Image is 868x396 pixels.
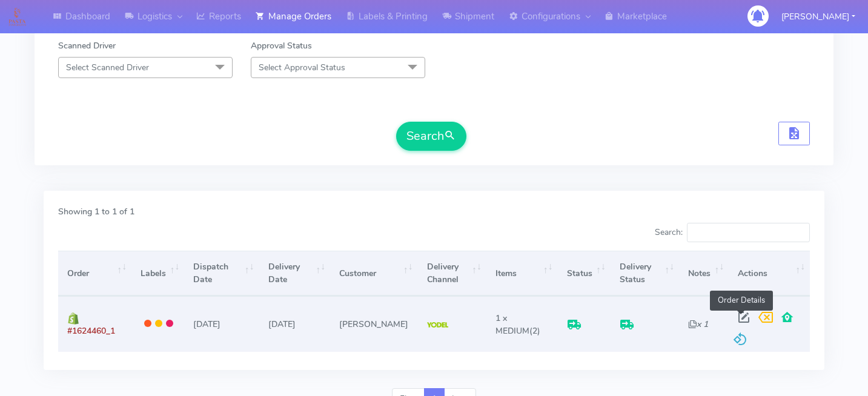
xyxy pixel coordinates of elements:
th: Order: activate to sort column ascending [58,251,131,296]
i: x 1 [688,318,708,330]
th: Status: activate to sort column ascending [558,251,611,296]
button: [PERSON_NAME] [772,4,864,29]
span: Select Approval Status [259,62,345,73]
span: (2) [495,312,540,337]
label: Search: [655,223,810,242]
th: Notes: activate to sort column ascending [679,251,729,296]
button: Search [396,122,466,151]
label: Scanned Driver [58,39,116,52]
input: Search: [687,223,810,242]
td: [DATE] [184,296,259,351]
label: Approval Status [251,39,312,52]
img: shopify.png [67,312,79,325]
th: Delivery Status: activate to sort column ascending [611,251,679,296]
label: Showing 1 to 1 of 1 [58,205,134,218]
span: Select Scanned Driver [66,62,149,73]
th: Labels: activate to sort column ascending [131,251,184,296]
span: #1624460_1 [67,325,115,337]
span: 1 x MEDIUM [495,312,529,337]
td: [PERSON_NAME] [330,296,417,351]
th: Delivery Date: activate to sort column ascending [259,251,330,296]
th: Customer: activate to sort column ascending [330,251,417,296]
th: Items: activate to sort column ascending [486,251,558,296]
td: [DATE] [259,296,330,351]
th: Delivery Channel: activate to sort column ascending [417,251,486,296]
th: Actions: activate to sort column ascending [729,251,810,296]
th: Dispatch Date: activate to sort column ascending [184,251,259,296]
img: Yodel [427,322,448,328]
